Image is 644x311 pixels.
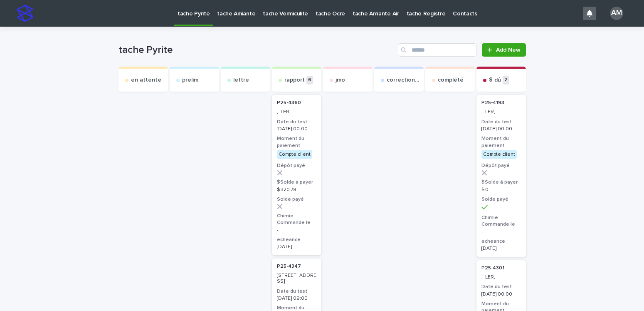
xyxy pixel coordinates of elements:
[489,77,501,84] p: $ dû
[272,95,321,255] a: P25-4360 , LER,Date du test[DATE] 00:00Moment du paiementCompte clientDépôt payé$Solde à payer$ 3...
[481,126,521,132] p: [DATE] 00:00
[277,244,316,250] p: [DATE]
[503,76,509,85] p: 2
[17,5,33,22] img: stacker-logo-s-only.png
[481,196,521,203] h3: Solde payé
[277,119,316,125] h3: Date du test
[438,77,464,84] p: complété
[387,77,420,84] p: correction exp
[277,187,316,193] p: $ 320.78
[481,100,504,106] p: P25-4193
[482,43,526,57] a: Add New
[277,264,301,269] p: P25-4347
[277,135,316,149] h3: Moment du paiement
[306,76,313,85] p: 6
[481,109,521,115] p: , LER,
[277,150,312,159] div: Compte client
[398,43,477,57] input: Search
[131,77,161,84] p: en attente
[277,273,316,285] p: [STREET_ADDRESS]
[284,77,305,84] p: rapport
[277,109,316,115] p: , LER,
[277,179,316,186] h3: $Solde à payer
[277,196,316,203] h3: Solde payé
[481,179,521,186] h3: $Solde à payer
[277,288,316,295] h3: Date du test
[481,291,521,297] p: [DATE] 00:00
[277,296,316,301] p: [DATE] 09:00
[277,162,316,169] h3: Dépôt payé
[481,187,521,193] p: $ 0
[277,100,301,106] p: P25-4360
[481,162,521,169] h3: Dépôt payé
[496,47,521,53] span: Add New
[476,95,526,257] a: P25-4193 , LER,Date du test[DATE] 00:00Moment du paiementCompte clientDépôt payé$Solde à payer$ 0...
[481,150,517,159] div: Compte client
[481,284,521,290] h3: Date du test
[481,119,521,125] h3: Date du test
[481,265,504,271] p: P25-4301
[481,135,521,149] h3: Moment du paiement
[182,77,198,84] p: prelim
[118,44,395,56] h1: tache Pyrite
[336,77,345,84] p: jmo
[481,214,521,228] h3: Chimie Commande le
[481,274,521,280] p: , LER,
[481,229,521,235] p: -
[481,238,521,245] h3: echeance
[277,213,316,226] h3: Chimie Commande le
[277,126,316,132] p: [DATE] 00:00
[610,7,623,20] div: AM
[233,77,249,84] p: lettre
[481,246,521,251] p: [DATE]
[277,227,316,233] p: -
[277,236,316,243] h3: echeance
